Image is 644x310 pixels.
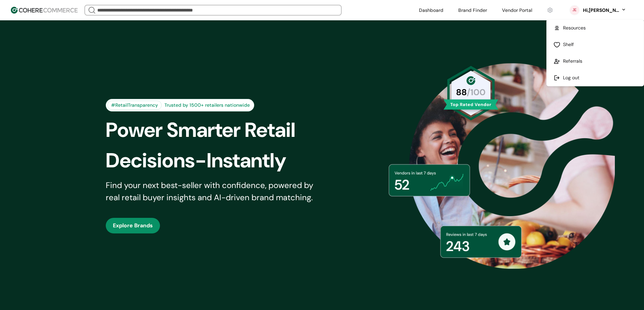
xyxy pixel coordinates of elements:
button: Explore Brands [106,218,160,233]
div: #RetailTransparency [107,101,162,110]
img: Cohere Logo [11,7,78,14]
div: Decisions-Instantly [106,145,334,176]
div: Find your next best-seller with confidence, powered by real retail buyer insights and AI-driven b... [106,179,322,204]
button: Hi,[PERSON_NAME] [582,7,626,14]
div: Power Smarter Retail [106,115,334,145]
div: Hi, [PERSON_NAME] [582,7,620,14]
svg: 0 percent [569,5,580,15]
div: Trusted by 1500+ retailers nationwide [162,102,253,109]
